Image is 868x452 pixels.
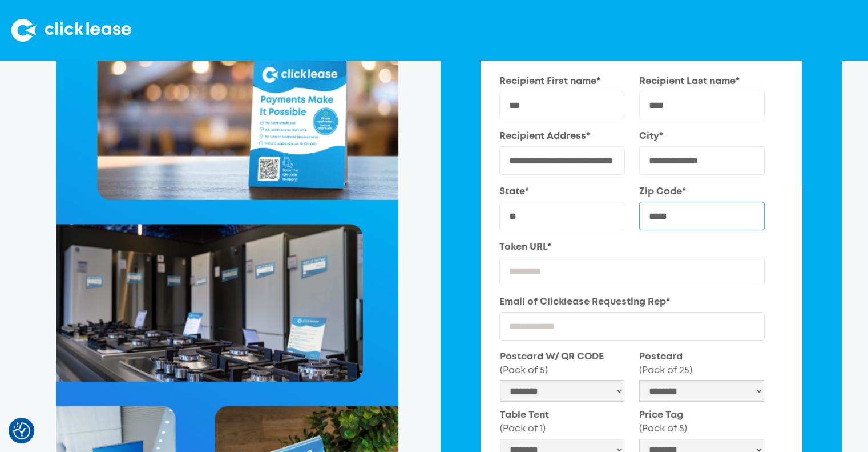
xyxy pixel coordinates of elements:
[639,75,765,89] label: Recipient Last name*
[499,295,765,309] label: Email of Clicklease Requesting Rep*
[500,409,625,435] label: Table Tent
[639,366,692,375] span: (Pack of 25)
[500,350,625,377] label: Postcard W/ QR CODE
[639,425,687,433] span: (Pack of 5)
[639,409,764,435] label: Price Tag
[500,425,546,433] span: (Pack of 1)
[639,130,765,143] label: City*
[13,422,30,439] img: Revisit consent button
[11,19,131,42] img: Clicklease logo
[499,241,765,254] label: Token URL*
[499,185,625,199] label: State*
[499,130,625,143] label: Recipient Address*
[500,366,548,375] span: (Pack of 5)
[639,350,764,377] label: Postcard
[13,422,30,439] button: Consent Preferences
[499,75,625,89] label: Recipient First name*
[639,185,765,199] label: Zip Code*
